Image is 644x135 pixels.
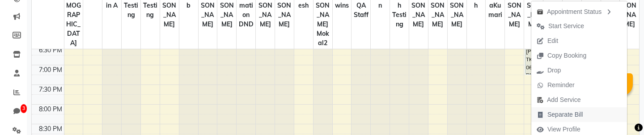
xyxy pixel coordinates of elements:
[537,97,543,103] img: add-service.png
[548,21,584,31] span: Start Service
[537,8,543,15] img: apt_status.png
[37,65,64,75] div: 7:00 PM
[547,66,561,75] span: Drop
[547,51,586,60] span: Copy Booking
[3,104,24,119] a: 3
[37,85,64,94] div: 7:30 PM
[531,4,627,19] div: Appointment Status
[547,125,580,134] span: View Profile
[525,36,542,74] div: [PERSON_NAME], TK13, 06:15 PM-07:15 PM, Lotus Facial
[547,80,575,90] span: Reminder
[21,104,27,113] span: 3
[37,105,64,114] div: 8:00 PM
[547,36,558,46] span: Edit
[547,95,580,105] span: Add Service
[37,124,64,134] div: 8:30 PM
[37,46,64,55] div: 6:30 PM
[547,110,583,119] span: Separate Bill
